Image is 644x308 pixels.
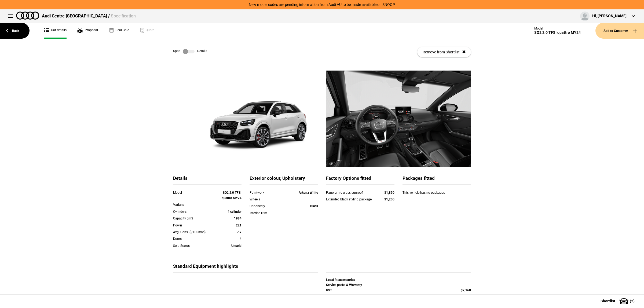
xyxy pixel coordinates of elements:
[173,175,241,185] div: Details
[326,278,355,282] strong: Local fit accessories
[228,210,241,214] strong: 4 cylinder
[173,223,214,228] div: Power
[326,175,394,185] div: Factory Options fitted
[592,294,644,308] button: Shortlist(2)
[299,191,318,195] strong: Arkona White
[326,288,332,292] strong: GST
[173,263,318,273] div: Standard Equipment highlights
[42,13,136,19] div: Audi Centre [GEOGRAPHIC_DATA] /
[77,23,98,39] a: Proposal
[234,217,241,220] strong: 1984
[402,175,471,185] div: Packages fitted
[16,12,39,20] img: audi.png
[534,27,581,30] div: Model
[173,202,214,207] div: Variant
[173,190,214,195] div: Model
[326,197,374,202] div: Extended black styling package
[250,190,277,195] div: Paintwork
[173,209,214,214] div: Cylinders
[222,191,241,200] strong: SQ2 2.0 TFSI quattro MY24
[534,30,581,35] div: SQ2 2.0 TFSI quattro MY24
[111,13,136,19] span: Specification
[44,23,67,39] a: Car details
[109,23,129,39] a: Deal Calc
[461,288,471,292] strong: $7,168
[250,197,277,202] div: Wheels
[601,299,615,303] span: Shortlist
[236,223,241,227] strong: 221
[240,237,241,241] strong: 4
[231,244,241,248] strong: Unsold
[250,210,277,216] div: Interior Trim
[326,283,362,287] strong: Service packs & Warranty
[417,47,471,57] button: Remove from Shortlist
[326,294,332,297] strong: LCT
[595,23,644,39] button: Add to Customer
[592,13,627,19] div: Hi, [PERSON_NAME]
[173,49,207,54] div: Spec Details
[173,229,214,235] div: Avg. Cons. (l/100kms)
[326,190,374,195] div: Panoramic glass sunroof
[630,299,635,303] span: ( 2 )
[237,230,241,234] strong: 7.7
[173,243,214,248] div: Sold Status
[173,216,214,221] div: Capacity cm3
[384,197,394,201] strong: $1,200
[250,203,277,209] div: Upholstery
[250,175,318,185] div: Exterior colour, Upholstery
[402,190,471,201] div: This vehicle has no packages
[384,191,394,195] strong: $1,850
[173,236,214,241] div: Doors
[310,204,318,208] strong: Black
